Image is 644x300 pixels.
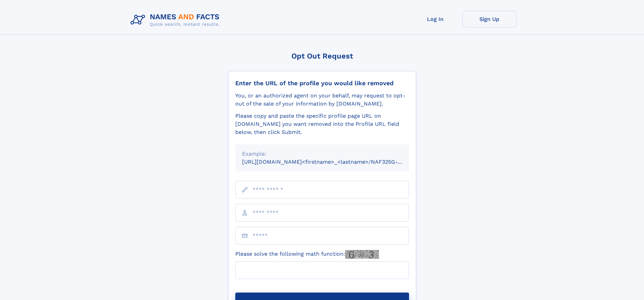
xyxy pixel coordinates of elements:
[235,250,379,259] label: Please solve the following math function:
[242,150,402,158] div: Example:
[242,159,422,165] small: [URL][DOMAIN_NAME]<firstname>_<lastname>/NAF325G-xxxxxxxx
[235,92,409,108] div: You, or an authorized agent on your behalf, may request to opt-out of the sale of your informatio...
[408,11,462,27] a: Log In
[128,11,225,29] img: Logo Names and Facts
[235,112,409,136] div: Please copy and paste the specific profile page URL on [DOMAIN_NAME] you want removed into the Pr...
[228,52,416,60] div: Opt Out Request
[462,11,517,27] a: Sign Up
[235,79,409,87] div: Enter the URL of the profile you would like removed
